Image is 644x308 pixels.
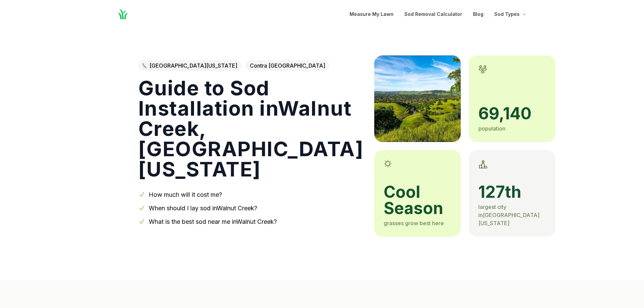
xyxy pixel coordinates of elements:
span: population [478,125,505,132]
a: Sod Removal Calculator [404,10,462,18]
button: Sod Types [494,10,528,18]
span: 69,140 [478,105,546,122]
span: grasses grow best here [384,220,444,227]
a: Measure My Lawn [350,10,393,18]
span: Contra [GEOGRAPHIC_DATA] [246,60,329,71]
span: largest city in [GEOGRAPHIC_DATA][US_STATE] [478,204,540,227]
a: Blog [473,10,483,18]
img: A picture of Walnut Creek [374,55,461,142]
a: How much will it cost me? [149,191,222,198]
h1: Guide to Sod Installation in Walnut Creek , [GEOGRAPHIC_DATA][US_STATE] [138,78,364,179]
span: 127th [478,184,546,200]
a: What is the best sod near me inWalnut Creek? [149,218,277,225]
span: cool season [384,184,451,216]
a: When should I lay sod inWalnut Creek? [149,205,257,212]
a: [GEOGRAPHIC_DATA][US_STATE] [138,60,241,71]
img: Northern California state outline [142,63,147,68]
